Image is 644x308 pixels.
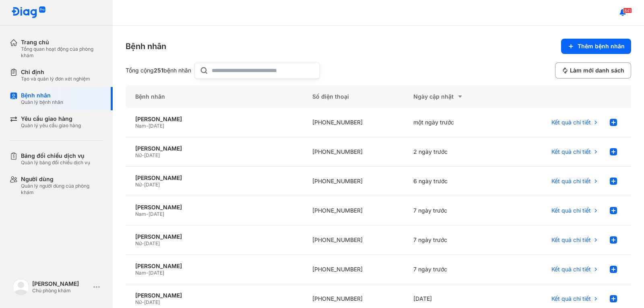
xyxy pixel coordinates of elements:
[21,76,90,82] div: Tạo và quản lý đơn xét nghiệm
[142,240,144,246] span: -
[142,152,144,158] span: -
[154,67,163,74] span: 251
[21,122,81,129] div: Quản lý yêu cầu giao hàng
[142,299,144,305] span: -
[144,240,160,246] span: [DATE]
[570,67,624,74] span: Làm mới danh sách
[32,287,90,294] div: Chủ phòng khám
[146,270,149,276] span: -
[135,204,293,211] div: [PERSON_NAME]
[303,85,404,108] div: Số điện thoại
[32,280,90,287] div: [PERSON_NAME]
[135,292,293,299] div: [PERSON_NAME]
[413,92,495,101] div: Ngày cập nhật
[135,263,293,270] div: [PERSON_NAME]
[551,236,591,244] span: Kết quả chi tiết
[551,178,591,185] span: Kết quả chi tiết
[303,167,404,196] div: [PHONE_NUMBER]
[21,92,63,99] div: Bệnh nhân
[126,67,191,74] div: Tổng cộng bệnh nhân
[21,99,63,105] div: Quản lý bệnh nhân
[404,108,505,137] div: một ngày trước
[303,225,404,255] div: [PHONE_NUMBER]
[144,299,160,305] span: [DATE]
[13,279,29,295] img: logo
[551,266,591,273] span: Kết quả chi tiết
[146,211,149,217] span: -
[21,68,90,76] div: Chỉ định
[21,183,103,196] div: Quản lý người dùng của phòng khám
[551,119,591,126] span: Kết quả chi tiết
[126,41,166,52] div: Bệnh nhân
[142,182,144,188] span: -
[135,174,293,182] div: [PERSON_NAME]
[551,295,591,302] span: Kết quả chi tiết
[135,240,142,246] span: Nữ
[623,8,632,13] span: 841
[21,46,103,59] div: Tổng quan hoạt động của phòng khám
[135,211,146,217] span: Nam
[404,255,505,284] div: 7 ngày trước
[149,123,164,129] span: [DATE]
[404,225,505,255] div: 7 ngày trước
[555,62,631,79] button: Làm mới danh sách
[561,39,631,54] button: Thêm bệnh nhân
[144,152,160,158] span: [DATE]
[135,299,142,305] span: Nữ
[135,182,142,188] span: Nữ
[135,116,293,123] div: [PERSON_NAME]
[578,43,625,50] span: Thêm bệnh nhân
[404,167,505,196] div: 6 ngày trước
[303,137,404,167] div: [PHONE_NUMBER]
[144,182,160,188] span: [DATE]
[21,176,103,183] div: Người dùng
[21,152,90,159] div: Bảng đối chiếu dịch vụ
[551,148,591,155] span: Kết quả chi tiết
[135,152,142,158] span: Nữ
[404,137,505,167] div: 2 ngày trước
[303,108,404,137] div: [PHONE_NUMBER]
[21,39,103,46] div: Trang chủ
[149,211,164,217] span: [DATE]
[135,270,146,276] span: Nam
[135,233,293,240] div: [PERSON_NAME]
[11,6,46,19] img: logo
[126,85,303,108] div: Bệnh nhân
[21,115,81,122] div: Yêu cầu giao hàng
[135,145,293,152] div: [PERSON_NAME]
[551,207,591,214] span: Kết quả chi tiết
[146,123,149,129] span: -
[404,196,505,225] div: 7 ngày trước
[21,159,90,166] div: Quản lý bảng đối chiếu dịch vụ
[303,196,404,225] div: [PHONE_NUMBER]
[135,123,146,129] span: Nam
[303,255,404,284] div: [PHONE_NUMBER]
[149,270,164,276] span: [DATE]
